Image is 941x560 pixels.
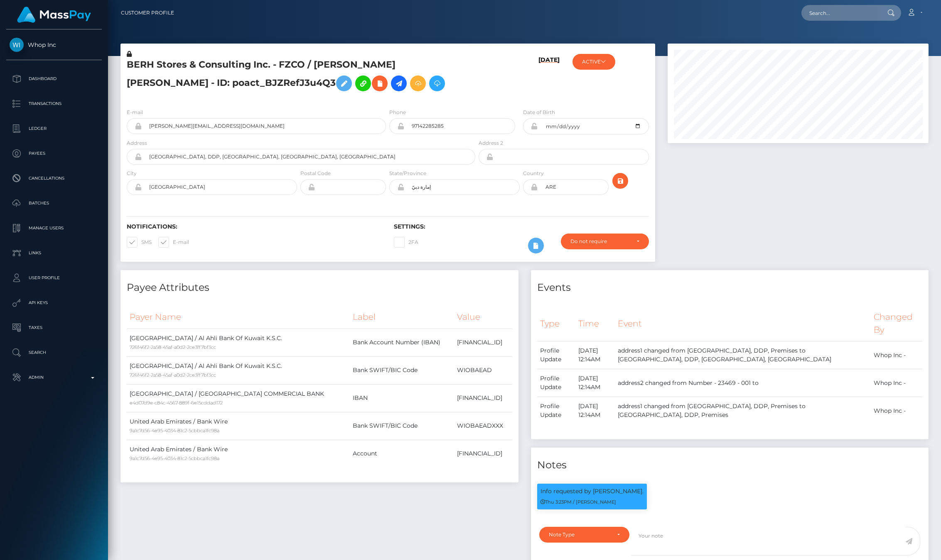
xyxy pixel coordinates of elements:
[394,237,418,248] label: 2FA
[871,341,922,369] td: Whop Inc -
[6,243,102,263] a: Links
[10,38,24,52] img: Whop Inc
[389,109,406,116] label: Phone
[10,97,98,110] p: Transactions
[6,193,102,214] a: Batches
[350,356,454,384] td: Bank SWIFT/BIC Code
[6,317,102,338] a: Taxes
[561,234,649,249] button: Do not require
[541,487,644,496] p: Info requested by [PERSON_NAME].
[127,223,381,230] h6: Notifications:
[127,139,147,147] label: Address
[537,397,575,425] td: Profile Update
[127,280,512,295] h4: Payee Attributes
[127,170,137,177] label: City
[127,306,350,329] th: Payer Name
[537,458,923,472] h4: Notes
[10,371,98,384] p: Admin
[10,172,98,185] p: Cancellations
[127,237,152,248] label: SMS
[121,4,174,22] a: Customer Profile
[10,222,98,234] p: Manage Users
[6,168,102,189] a: Cancellations
[570,238,629,245] div: Do not require
[6,41,102,49] span: Whop Inc
[479,139,503,147] label: Address 2
[6,93,102,114] a: Transactions
[454,329,512,356] td: [FINANCIAL_ID]
[389,170,426,177] label: State/Province
[871,397,922,425] td: Whop Inc -
[17,7,91,23] img: MassPay Logo
[130,372,216,378] small: 726f46f2-2a58-45af-a0d2-2ce3ff7bf3cc
[6,367,102,388] a: Admin
[158,237,189,248] label: E-mail
[10,122,98,135] p: Ledger
[350,384,454,412] td: IBAN
[537,341,575,369] td: Profile Update
[537,369,575,397] td: Profile Update
[127,440,350,467] td: United Arab Emirates / Bank Wire
[538,56,560,98] h6: [DATE]
[454,356,512,384] td: WIOBAEAD
[350,329,454,356] td: Bank Account Number (IBAN)
[6,118,102,139] a: Ledger
[10,247,98,259] p: Links
[127,329,350,356] td: [GEOGRAPHIC_DATA] / Al Ahli Bank Of Kuwait K.S.C.
[10,272,98,284] p: User Profile
[10,321,98,334] p: Taxes
[391,75,407,91] a: Initiate Payout
[575,341,615,369] td: [DATE] 12:14AM
[6,268,102,288] a: User Profile
[454,412,512,440] td: WIOBAEADXXX
[454,440,512,467] td: [FINANCIAL_ID]
[300,170,331,177] label: Postal Code
[6,68,102,89] a: Dashboard
[801,5,880,21] input: Search...
[615,397,871,425] td: address1 changed from [GEOGRAPHIC_DATA], DDP, Premises to [GEOGRAPHIC_DATA], DDP, Premises
[549,531,611,538] div: Note Type
[10,147,98,160] p: Payees
[10,346,98,359] p: Search
[10,197,98,209] p: Batches
[871,369,922,397] td: Whop Inc -
[350,306,454,329] th: Label
[454,384,512,412] td: [FINANCIAL_ID]
[537,306,575,341] th: Type
[6,218,102,239] a: Manage Users
[523,109,555,116] label: Date of Birth
[539,527,630,543] button: Note Type
[394,223,649,230] h6: Settings:
[454,306,512,329] th: Value
[575,397,615,425] td: [DATE] 12:14AM
[615,341,871,369] td: address1 changed from [GEOGRAPHIC_DATA], DDP, Premises to [GEOGRAPHIC_DATA], DDP, [GEOGRAPHIC_DAT...
[350,412,454,440] td: Bank SWIFT/BIC Code
[6,292,102,313] a: API Keys
[871,306,922,341] th: Changed By
[615,306,871,341] th: Event
[572,54,615,70] button: ACTIVE
[127,356,350,384] td: [GEOGRAPHIC_DATA] / Al Ahli Bank Of Kuwait K.S.C.
[6,342,102,363] a: Search
[575,306,615,341] th: Time
[130,344,216,350] small: 726f46f2-2a58-45af-a0d2-2ce3ff7bf3cc
[127,58,471,95] h5: BERH Stores & Consulting Inc. - FZCO / [PERSON_NAME] [PERSON_NAME] - ID: poact_BJZRefJ3u4Q3
[6,143,102,164] a: Payees
[130,428,219,433] small: 9a1c7d56-4e95-4034-81c2-5cbbca1fc98a
[10,297,98,309] p: API Keys
[130,455,219,461] small: 9a1c7d56-4e95-4034-81c2-5cbbca1fc98a
[127,109,143,116] label: E-mail
[575,369,615,397] td: [DATE] 12:14AM
[615,369,871,397] td: address2 changed from Number - 23469 - 001 to
[523,170,544,177] label: Country
[127,412,350,440] td: United Arab Emirates / Bank Wire
[537,280,923,295] h4: Events
[10,73,98,85] p: Dashboard
[350,440,454,467] td: Account
[127,384,350,412] td: [GEOGRAPHIC_DATA] / [GEOGRAPHIC_DATA] COMMERCIAL BANK
[541,499,616,505] small: Thu 3:23PM / [PERSON_NAME]
[130,400,223,406] small: e4d07d9e-c84c-4567-889f-6e15cddad172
